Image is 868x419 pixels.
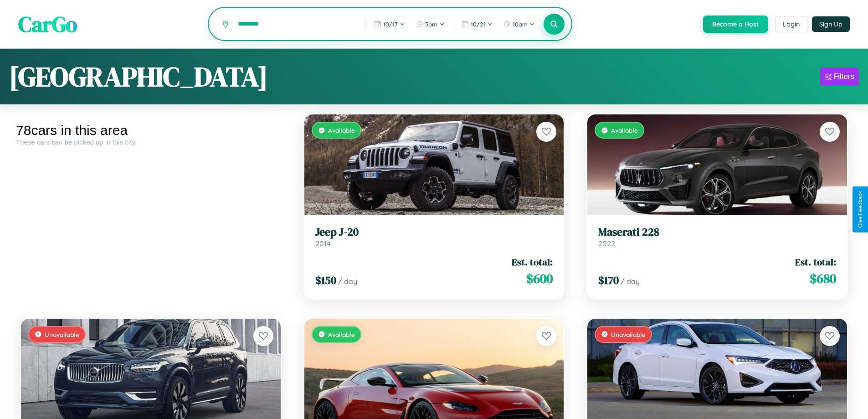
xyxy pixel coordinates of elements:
[471,21,485,28] span: 10 / 21
[411,17,449,31] button: 5pm
[499,17,539,31] button: 10am
[370,17,410,31] button: 10/17
[512,255,553,269] span: Est. total:
[513,21,528,28] span: 10am
[18,9,77,39] span: CarGo
[703,16,768,33] button: Become a Host
[833,72,854,81] div: Filters
[598,239,615,248] span: 2022
[621,277,640,286] span: / day
[315,226,553,248] a: Jeep J-202014
[598,226,836,248] a: Maserati 2282022
[338,277,357,286] span: / day
[9,58,268,95] h1: [GEOGRAPHIC_DATA]
[812,16,850,32] button: Sign Up
[795,255,836,269] span: Est. total:
[810,269,836,288] span: $ 680
[857,191,863,228] div: Give Feedback
[526,269,553,288] span: $ 600
[383,21,398,28] span: 10 / 17
[45,331,79,338] span: Unavailable
[315,239,331,248] span: 2014
[775,16,807,32] button: Login
[328,331,355,338] span: Available
[16,123,286,138] div: 78 cars in this area
[315,273,336,288] span: $ 150
[315,226,553,239] h3: Jeep J-20
[611,331,646,338] span: Unavailable
[425,21,437,28] span: 5pm
[598,226,836,239] h3: Maserati 228
[16,138,286,146] div: These cars can be picked up in this city.
[611,126,638,134] span: Available
[598,273,619,288] span: $ 170
[820,67,859,86] button: Filters
[457,17,497,31] button: 10/21
[328,126,355,134] span: Available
